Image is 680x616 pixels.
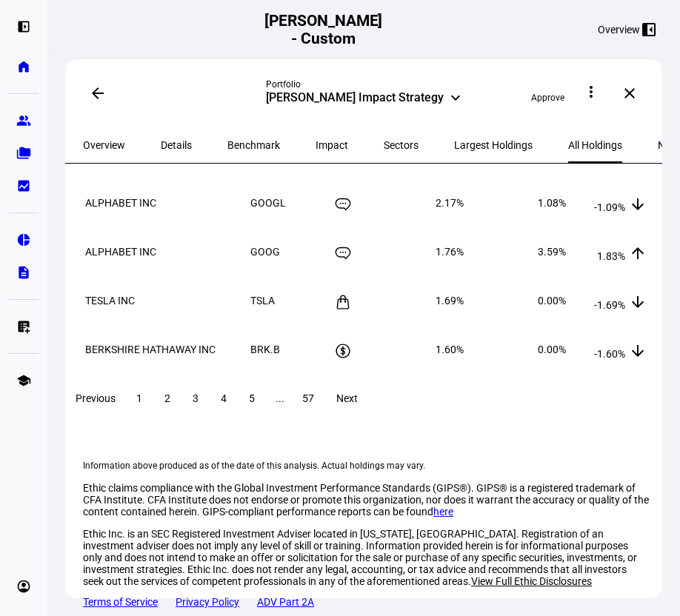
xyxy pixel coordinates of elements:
button: 3 [182,384,209,413]
mat-icon: keyboard_arrow_down [447,89,464,107]
span: BRK.B [250,344,280,355]
span: BERKSHIRE HATHAWAY INC [85,344,216,355]
button: Approve [519,86,576,110]
span: Largest Holdings [454,140,533,150]
div: Ethic Inc. is an SEC Registered Investment Adviser located in [US_STATE], [GEOGRAPHIC_DATA]. Regi... [83,528,649,587]
a: group [9,106,39,135]
div: [PERSON_NAME] Impact Strategy [266,90,444,108]
span: 1.69% [436,295,464,307]
span: GOOG [250,246,280,258]
span: 1.08% [538,197,566,209]
span: All Holdings [568,140,622,150]
eth-mat-symbol: group [16,113,31,128]
div: Overview [598,24,640,36]
button: 5 [239,384,265,413]
a: here [433,506,453,518]
span: ... [276,392,284,404]
mat-icon: close [621,84,639,102]
span: 57 [302,392,314,404]
eth-mat-symbol: account_circle [16,579,31,594]
mat-icon: arrow_downward [629,195,647,213]
mat-icon: arrow_downward [629,293,647,311]
span: -1.60% [594,348,625,360]
span: ALPHABET INC [85,197,156,209]
mat-icon: arrow_downward [629,342,647,360]
span: Approve [531,93,564,103]
span: GOOGL [250,197,286,209]
span: 0.00% [538,344,566,355]
button: ... [267,384,293,413]
eth-mat-symbol: description [16,265,31,280]
a: description [9,258,39,287]
button: 57 [295,384,321,413]
p: Ethic claims compliance with the Global Investment Performance Standards (GIPS®). GIPS® is a regi... [83,482,649,518]
mat-icon: left_panel_close [640,21,658,38]
a: folder_copy [9,138,39,168]
span: 4 [221,392,227,404]
span: Details [161,140,192,150]
a: pie_chart [9,225,39,255]
div: Portfolio [266,78,461,90]
a: bid_landscape [9,171,39,201]
button: 2 [154,384,181,413]
eth-mat-symbol: list_alt_add [16,319,31,334]
span: TESLA INC [85,295,135,307]
mat-icon: more_vert [582,83,600,101]
a: ADV Part 2A [257,596,314,608]
span: Overview [83,140,125,150]
span: TSLA [250,295,275,307]
eth-mat-symbol: left_panel_open [16,19,31,34]
span: 1.60% [436,344,464,355]
h2: [PERSON_NAME] - Custom [264,12,383,47]
span: 1.83% [597,250,625,262]
eth-mat-symbol: home [16,59,31,74]
eth-mat-symbol: school [16,373,31,388]
a: home [9,52,39,81]
span: 3.59% [538,246,566,258]
span: 1.76% [436,246,464,258]
span: Sectors [384,140,419,150]
span: Impact [316,140,348,150]
eth-mat-symbol: folder_copy [16,146,31,161]
a: Terms of Service [83,596,158,608]
span: 2 [164,392,170,404]
eth-mat-symbol: pie_chart [16,232,31,247]
span: Benchmark [227,140,280,150]
button: Overview [586,18,668,41]
span: 3 [193,392,199,404]
eth-footer-disclaimer: Information above produced as of the date of this analysis. Actual holdings may vary. [83,461,649,472]
span: 0.00% [538,295,566,307]
span: Next [336,392,358,404]
button: Next [323,384,370,413]
mat-icon: arrow_back [89,84,107,102]
eth-mat-symbol: bid_landscape [16,178,31,193]
mat-icon: arrow_upward [629,244,647,262]
span: View Full Ethic Disclosures [471,575,592,587]
span: -1.09% [594,201,625,213]
button: 4 [210,384,237,413]
span: 5 [249,392,255,404]
span: ALPHABET INC [85,246,156,258]
span: -1.69% [594,299,625,311]
span: 2.17% [436,197,464,209]
a: Privacy Policy [176,596,239,608]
